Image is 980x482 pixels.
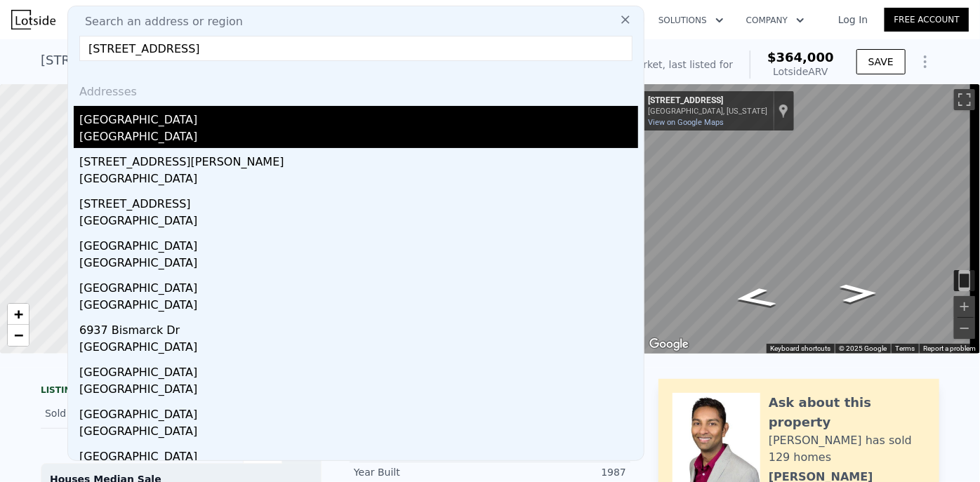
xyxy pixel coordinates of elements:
button: Toggle fullscreen view [954,89,975,110]
div: [GEOGRAPHIC_DATA] [79,232,638,255]
div: LISTING & SALE HISTORY [41,384,322,399]
button: Show Options [911,48,939,76]
a: Zoom in [8,304,29,325]
div: [GEOGRAPHIC_DATA] [79,339,638,359]
a: Log In [821,13,885,27]
div: [GEOGRAPHIC_DATA] [79,255,638,274]
div: 6937 Bismarck Dr [79,316,638,339]
div: Sold [45,404,170,422]
span: © 2025 Google [839,344,887,352]
div: [GEOGRAPHIC_DATA] [79,274,638,297]
div: 1987 [490,465,626,479]
div: [GEOGRAPHIC_DATA] [79,381,638,401]
div: Lotside ARV [767,65,834,79]
div: [PERSON_NAME] has sold 129 homes [769,432,925,466]
div: [GEOGRAPHIC_DATA] [79,401,638,423]
button: Keyboard shortcuts [770,344,830,354]
div: [GEOGRAPHIC_DATA] [79,443,638,465]
input: Enter an address, city, region, neighborhood or zip code [79,36,633,61]
div: [GEOGRAPHIC_DATA] [79,359,638,381]
a: View on Google Maps [648,118,724,127]
div: [GEOGRAPHIC_DATA] [79,213,638,232]
button: Toggle motion tracking [954,270,975,291]
div: [GEOGRAPHIC_DATA], [US_STATE] [648,107,767,116]
div: Map [642,84,980,354]
span: − [14,326,23,344]
div: [GEOGRAPHIC_DATA] [79,170,638,190]
a: Open this area in Google Maps (opens a new window) [646,335,692,354]
path: Go North, Peninsula Way [824,279,894,307]
div: [STREET_ADDRESS] [79,190,638,213]
path: Go Southeast, Peninsula Way [715,283,795,313]
a: Zoom out [8,325,29,346]
a: Terms [895,344,915,352]
div: Year Built [354,465,490,479]
div: [STREET_ADDRESS] , Garland , [GEOGRAPHIC_DATA] 75043 [41,51,409,70]
span: $364,000 [767,50,834,65]
a: Show location on map [779,103,788,119]
div: Off Market, last listed for [611,58,734,72]
button: SAVE [856,49,906,74]
button: Zoom in [954,296,975,317]
button: Zoom out [954,318,975,339]
div: [GEOGRAPHIC_DATA] [79,128,638,148]
div: [GEOGRAPHIC_DATA] [79,423,638,443]
img: Lotside [11,10,55,29]
span: Search an address or region [74,13,243,30]
div: [GEOGRAPHIC_DATA] [79,297,638,316]
div: Street View [642,84,980,354]
span: + [14,305,23,323]
div: [STREET_ADDRESS] [648,95,767,107]
div: [STREET_ADDRESS][PERSON_NAME] [79,148,638,170]
a: Free Account [885,8,969,32]
button: Solutions [647,8,735,33]
div: [GEOGRAPHIC_DATA] [79,106,638,128]
button: Company [735,8,816,33]
div: Ask about this property [769,393,925,432]
div: Addresses [74,72,638,106]
a: Report a problem [923,344,976,352]
img: Google [646,335,692,354]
